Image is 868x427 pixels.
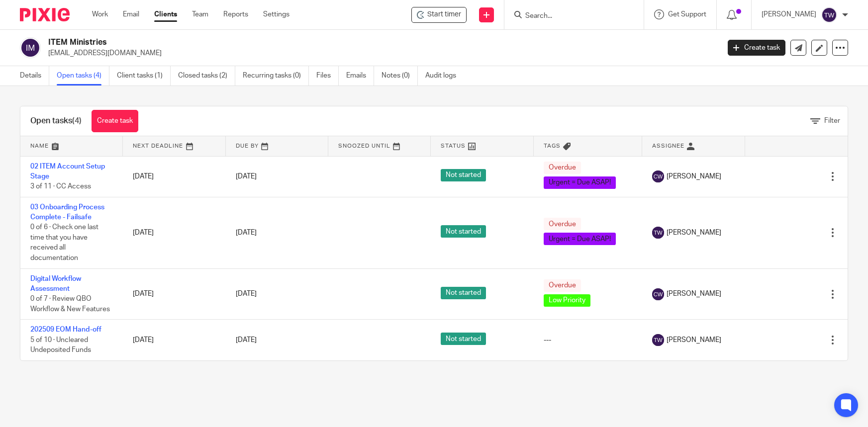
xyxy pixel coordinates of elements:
a: 202509 EOM Hand-off [30,326,101,333]
div: --- [544,335,633,345]
a: Files [316,66,339,85]
span: [PERSON_NAME] [667,335,721,345]
span: Overdue [544,218,581,230]
img: svg%3E [652,334,664,346]
td: [DATE] [123,197,225,268]
span: 5 of 10 · Uncleared Undeposited Funds [30,337,91,354]
p: [EMAIL_ADDRESS][DOMAIN_NAME] [48,48,713,58]
input: Search [524,12,614,21]
span: Not started [441,333,486,345]
img: svg%3E [821,7,837,23]
a: Client tasks (1) [117,66,171,85]
a: Create task [728,40,785,56]
span: Snoozed Until [338,143,390,149]
img: svg%3E [20,37,41,58]
span: Not started [441,225,486,238]
span: [DATE] [236,173,257,180]
a: Details [20,66,49,85]
img: svg%3E [652,227,664,239]
img: Pixie [20,8,70,21]
img: svg%3E [652,288,664,300]
a: Clients [154,9,177,19]
p: [PERSON_NAME] [762,9,816,19]
a: 03 Onboarding Process Complete - Failsafe [30,204,104,221]
span: [DATE] [236,229,257,236]
span: Urgent = Due ASAP! [544,176,616,189]
a: Recurring tasks (0) [243,66,309,85]
span: Low Priority [544,294,590,307]
a: Closed tasks (2) [178,66,235,85]
span: Urgent = Due ASAP! [544,233,616,245]
span: Get Support [668,11,706,18]
a: Audit logs [425,66,464,85]
h1: Open tasks [30,116,82,126]
span: [PERSON_NAME] [667,289,721,299]
span: 3 of 11 · CC Access [30,183,91,190]
span: Overdue [544,279,581,292]
td: [DATE] [123,320,225,360]
a: Team [192,9,208,19]
span: Overdue [544,162,581,174]
span: Not started [441,169,486,181]
a: Open tasks (4) [57,66,109,85]
a: Work [92,9,108,19]
a: Email [123,9,139,19]
td: [DATE] [123,268,225,320]
span: [PERSON_NAME] [667,228,721,238]
a: Notes (0) [382,66,418,85]
span: [PERSON_NAME] [667,171,721,181]
h2: ITEM Ministries [48,37,580,48]
a: Create task [92,110,138,132]
div: ITEM Ministries [411,7,467,23]
span: 0 of 6 · Check one last time that you have received all documentation [30,224,98,262]
span: Filter [824,117,840,124]
span: 0 of 7 · Review QBO Workflow & New Features [30,296,110,313]
span: Tags [544,143,561,149]
span: [DATE] [236,290,257,297]
span: (4) [72,117,82,125]
span: Not started [441,287,486,299]
a: Digital Workflow Assessment [30,275,81,292]
span: Status [441,143,466,149]
a: Reports [223,9,248,19]
span: [DATE] [236,337,257,343]
td: [DATE] [123,156,225,197]
a: Settings [263,9,289,19]
a: 02 ITEM Account Setup Stage [30,163,105,180]
img: svg%3E [652,171,664,182]
a: Emails [346,66,374,85]
span: Start timer [427,9,461,20]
